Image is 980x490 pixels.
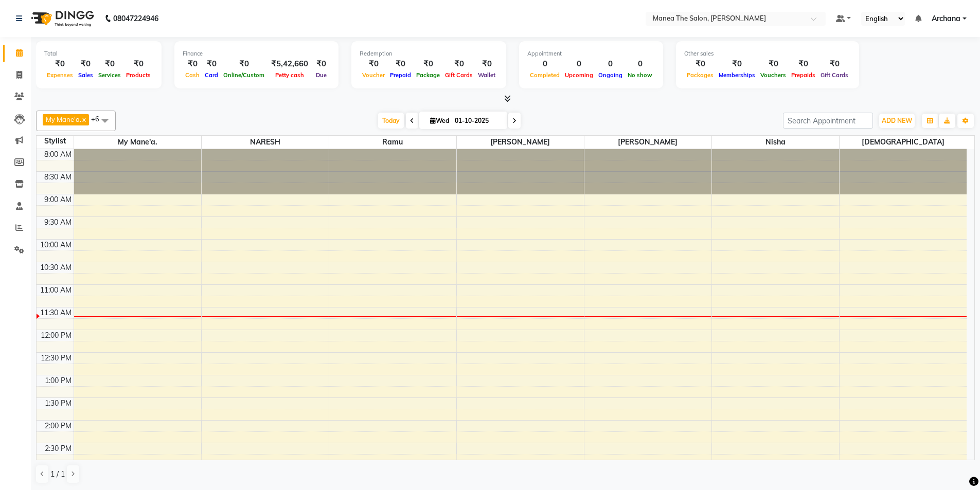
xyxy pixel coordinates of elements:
[38,285,74,296] div: 11:00 AM
[329,136,456,149] span: Ramu
[879,114,915,128] button: ADD NEW
[684,71,716,79] span: Packages
[202,136,329,149] span: NARESH
[818,71,851,79] span: Gift Cards
[882,117,912,124] span: ADD NEW
[387,58,414,70] div: ₹0
[475,58,498,70] div: ₹0
[202,58,221,70] div: ₹0
[43,421,74,431] div: 2:00 PM
[360,58,387,70] div: ₹0
[457,136,584,149] span: [PERSON_NAME]
[625,58,655,70] div: 0
[716,58,758,70] div: ₹0
[758,58,789,70] div: ₹0
[44,71,76,79] span: Expenses
[46,115,81,123] span: My Mane'a.
[442,71,475,79] span: Gift Cards
[43,398,74,409] div: 1:30 PM
[91,115,107,123] span: +6
[50,469,65,480] span: 1 / 1
[183,49,330,58] div: Finance
[789,58,818,70] div: ₹0
[183,58,202,70] div: ₹0
[267,58,312,70] div: ₹5,42,660
[527,71,562,79] span: Completed
[96,58,123,70] div: ₹0
[427,117,452,124] span: Wed
[42,194,74,205] div: 9:00 AM
[123,58,153,70] div: ₹0
[584,136,711,149] span: [PERSON_NAME]
[840,136,967,149] span: [DEMOGRAPHIC_DATA]
[183,71,202,79] span: Cash
[716,71,758,79] span: Memberships
[43,443,74,454] div: 2:30 PM
[452,113,503,129] input: 2025-10-01
[44,49,153,58] div: Total
[684,58,716,70] div: ₹0
[684,49,851,58] div: Other sales
[475,71,498,79] span: Wallet
[37,136,74,147] div: Stylist
[596,58,625,70] div: 0
[42,172,74,183] div: 8:30 AM
[273,71,307,79] span: Petty cash
[818,58,851,70] div: ₹0
[414,71,442,79] span: Package
[38,240,74,250] div: 10:00 AM
[758,71,789,79] span: Vouchers
[783,113,873,129] input: Search Appointment
[442,58,475,70] div: ₹0
[26,4,97,33] img: logo
[562,71,596,79] span: Upcoming
[81,115,86,123] a: x
[414,58,442,70] div: ₹0
[221,58,267,70] div: ₹0
[38,262,74,273] div: 10:30 AM
[76,58,96,70] div: ₹0
[113,4,158,33] b: 08047224946
[96,71,123,79] span: Services
[313,71,329,79] span: Due
[387,71,414,79] span: Prepaid
[527,58,562,70] div: 0
[932,13,960,24] span: Archana
[123,71,153,79] span: Products
[42,217,74,228] div: 9:30 AM
[74,136,201,149] span: My Mane'a.
[360,49,498,58] div: Redemption
[562,58,596,70] div: 0
[221,71,267,79] span: Online/Custom
[596,71,625,79] span: Ongoing
[44,58,76,70] div: ₹0
[789,71,818,79] span: Prepaids
[378,113,404,129] span: Today
[38,307,74,318] div: 11:30 AM
[625,71,655,79] span: No show
[312,58,330,70] div: ₹0
[202,71,221,79] span: Card
[39,330,74,341] div: 12:00 PM
[42,149,74,160] div: 8:00 AM
[43,375,74,386] div: 1:00 PM
[527,49,655,58] div: Appointment
[360,71,387,79] span: Voucher
[712,136,839,149] span: nisha
[39,353,74,364] div: 12:30 PM
[76,71,96,79] span: Sales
